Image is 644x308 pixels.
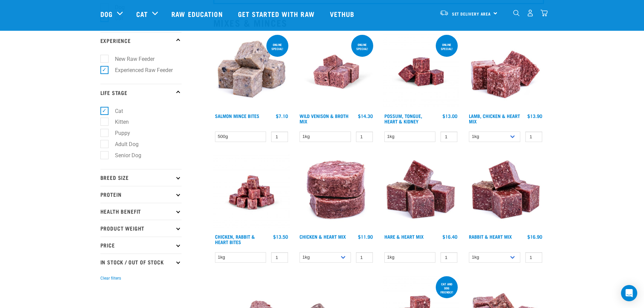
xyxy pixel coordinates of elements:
[525,132,542,142] input: 1
[104,151,144,160] label: Senior Dog
[100,32,182,49] p: Experience
[440,252,457,263] input: 1
[231,0,323,27] a: Get started with Raw
[276,113,288,119] div: $7.10
[440,132,457,142] input: 1
[384,115,422,122] a: Possum, Tongue, Heart & Kidney
[467,154,544,231] img: 1087 Rabbit Heart Cubes 01
[266,40,288,54] div: ONLINE SPECIAL!
[100,275,121,281] button: Clear filters
[436,40,458,54] div: ONLINE SPECIAL!
[621,285,637,301] div: Open Intercom Messenger
[215,115,259,117] a: Salmon Mince Bites
[215,235,255,243] a: Chicken, Rabbit & Heart Bites
[100,220,182,237] p: Product Weight
[443,234,457,239] div: $16.40
[136,9,148,19] a: Cat
[213,33,290,110] img: 1141 Salmon Mince 01
[300,235,346,238] a: Chicken & Heart Mix
[100,186,182,203] p: Protein
[452,13,491,15] span: Set Delivery Area
[100,84,182,101] p: Life Stage
[384,235,424,238] a: Hare & Heart Mix
[527,9,534,17] img: user.png
[104,129,133,137] label: Puppy
[271,252,288,263] input: 1
[104,55,157,63] label: New Raw Feeder
[358,113,373,119] div: $14.30
[439,10,449,16] img: van-moving.png
[271,132,288,142] input: 1
[383,154,459,231] img: Pile Of Cubed Hare Heart For Pets
[383,33,459,110] img: Possum Tongue Heart Kidney 1682
[100,203,182,220] p: Health Benefit
[469,235,512,238] a: Rabbit & Heart Mix
[273,234,288,239] div: $13.50
[100,254,182,270] p: In Stock / Out Of Stock
[358,234,373,239] div: $11.90
[351,40,373,54] div: ONLINE SPECIAL!
[100,169,182,186] p: Breed Size
[469,115,520,122] a: Lamb, Chicken & Heart Mix
[165,0,231,27] a: Raw Education
[356,252,373,263] input: 1
[525,252,542,263] input: 1
[513,10,520,16] img: home-icon-1@2x.png
[298,154,375,231] img: Chicken and Heart Medallions
[527,234,542,239] div: $16.90
[356,132,373,142] input: 1
[104,118,132,126] label: Kitten
[104,107,126,115] label: Cat
[541,9,548,17] img: home-icon@2x.png
[323,0,363,27] a: Vethub
[300,115,349,122] a: Wild Venison & Broth Mix
[104,66,175,74] label: Experienced Raw Feeder
[443,113,457,119] div: $13.00
[527,113,542,119] div: $13.90
[436,279,458,297] div: cat and dog friendly!
[467,33,544,110] img: 1124 Lamb Chicken Heart Mix 01
[213,154,290,231] img: Chicken Rabbit Heart 1609
[104,140,141,148] label: Adult Dog
[100,9,113,19] a: Dog
[298,33,375,110] img: Vension and heart
[100,237,182,254] p: Price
